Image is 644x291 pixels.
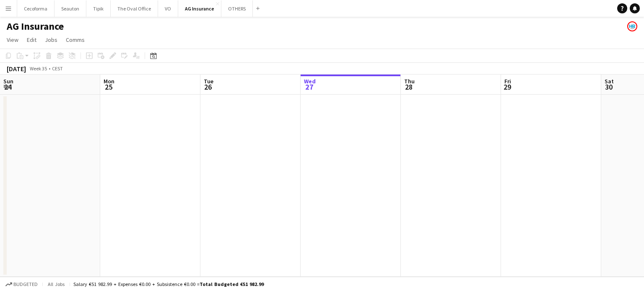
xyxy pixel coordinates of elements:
[7,64,26,73] div: [DATE]
[27,36,36,44] span: Edit
[158,0,178,17] button: VO
[178,0,221,17] button: AG Insurance
[55,0,86,17] button: Seauton
[52,65,63,72] div: CEST
[7,20,64,33] h1: AG Insurance
[46,281,66,287] span: All jobs
[3,77,13,85] span: Sun
[104,77,114,85] span: Mon
[304,77,316,85] span: Wed
[62,34,88,45] a: Comms
[503,82,511,92] span: 29
[504,77,511,85] span: Fri
[17,0,55,17] button: Cecoforma
[86,0,111,17] button: Tipik
[28,65,49,72] span: Week 35
[203,82,213,92] span: 26
[111,0,158,17] button: The Oval Office
[204,77,213,85] span: Tue
[221,0,253,17] button: OTHERS
[627,21,637,31] app-user-avatar: HR Team
[13,281,38,287] span: Budgeted
[66,36,85,44] span: Comms
[102,82,114,92] span: 25
[42,34,61,45] a: Jobs
[404,77,415,85] span: Thu
[2,82,13,92] span: 24
[403,82,415,92] span: 28
[200,281,264,287] span: Total Budgeted €51 982.99
[603,82,614,92] span: 30
[605,77,614,85] span: Sat
[4,280,39,289] button: Budgeted
[303,82,316,92] span: 27
[45,36,57,44] span: Jobs
[7,36,18,44] span: View
[23,34,40,45] a: Edit
[3,34,22,45] a: View
[73,281,264,287] div: Salary €51 982.99 + Expenses €0.00 + Subsistence €0.00 =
